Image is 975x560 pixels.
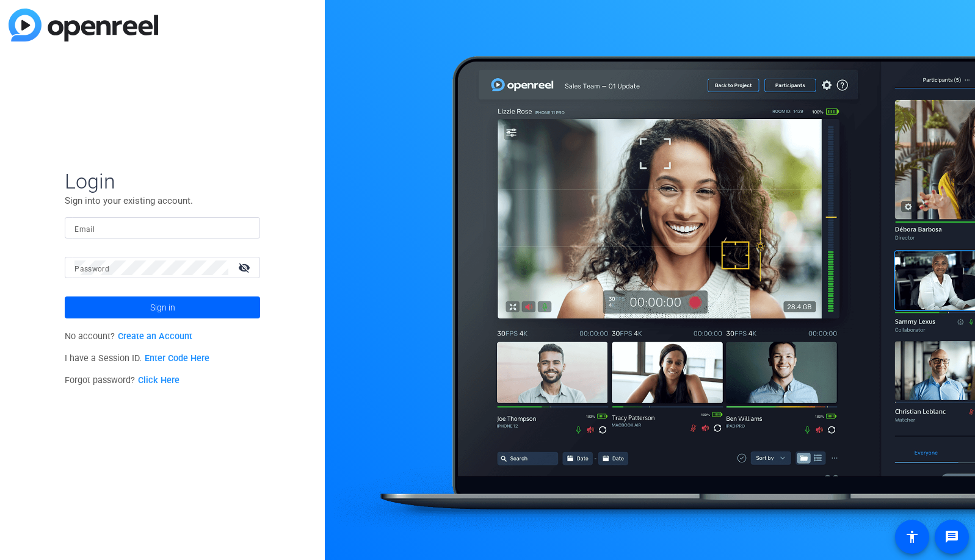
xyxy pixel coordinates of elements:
[944,529,959,544] mat-icon: message
[145,353,209,364] a: Enter Code Here
[9,9,158,41] img: blue-gradient.svg
[74,225,95,234] mat-label: Email
[65,353,209,364] span: I have a Session ID.
[65,331,192,342] span: No account?
[65,296,260,318] button: Sign in
[905,529,919,544] mat-icon: accessibility
[138,375,179,386] a: Click Here
[65,375,179,386] span: Forgot password?
[74,265,109,273] mat-label: Password
[118,331,192,342] a: Create an Account
[74,221,250,235] input: Enter Email Address
[65,194,260,207] p: Sign into your existing account.
[65,168,260,194] span: Login
[231,259,260,276] mat-icon: visibility_off
[150,292,175,323] span: Sign in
